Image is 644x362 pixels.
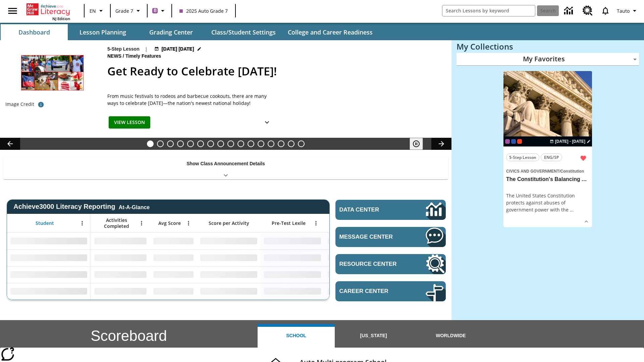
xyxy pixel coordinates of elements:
[52,16,70,21] span: NJ Edition
[177,140,184,147] button: Slide 4 Time for Moon Rules?
[125,53,162,60] span: Timely Features
[217,140,224,147] button: Slide 8 Solar Power to the People
[335,281,446,301] a: Career Center
[581,217,591,227] button: Show Details
[153,46,203,53] button: Jul 17 - Jun 30 Choose Dates
[506,154,539,161] button: 5-Step Lesson
[339,288,406,295] span: Career Center
[548,138,592,144] button: Aug 24 - Aug 24 Choose Dates
[288,140,294,147] button: Slide 15 The Constitution's Balancing Act
[339,234,406,240] span: Message Center
[113,5,145,17] button: Grade: Grade 7, Select a grade
[123,53,124,59] span: /
[258,140,264,147] button: Slide 12 Mixed Practice: Citing Evidence
[237,140,244,147] button: Slide 10 Fashion Forward in Ancient Rome
[91,283,150,300] div: No Data,
[91,249,150,266] div: No Data,
[278,140,284,147] button: Slide 14 Career Lesson
[3,1,22,21] button: Open side menu
[457,53,639,66] div: My Favorites
[162,46,194,53] span: [DATE] [DATE]
[560,169,584,174] span: Constitution
[138,24,205,40] button: Grading Center
[517,139,522,144] div: Test 1
[77,218,87,228] button: Open Menu
[186,160,265,167] p: Show Class Announcement Details
[506,176,589,183] h3: The Constitution's Balancing Act
[324,266,388,283] div: No Data,
[560,2,579,20] a: Data Center
[34,99,48,111] button: Image credit: Top, left to right: Aaron of L.A. Photography/Shutterstock; Aaron of L.A. Photograp...
[335,227,446,247] a: Message Center
[107,53,123,60] span: News
[272,220,306,226] span: Pre-Test Lexile
[544,154,559,161] span: ENG/SP
[506,167,589,175] span: Topic: Civics and Government/Constitution
[577,152,589,164] button: Remove from Favorites
[335,254,446,274] a: Resource Center, Will open in new tab
[145,46,148,53] span: |
[150,5,169,17] button: Boost Class color is purple. Change class color
[91,233,150,249] div: No Data,
[335,324,412,348] button: [US_STATE]
[457,42,639,51] h3: My Collections
[511,139,516,144] div: OL 2025 Auto Grade 8
[137,218,147,228] button: Open Menu
[150,283,197,300] div: No Data,
[282,24,378,40] button: College and Career Readiness
[339,261,406,267] span: Resource Center
[179,7,228,14] span: 2025 Auto Grade 7
[617,7,630,14] span: Tauto
[5,46,99,99] img: Photos of red foods and of people celebrating Juneteenth at parades, Opal's Walk, and at a rodeo.
[335,200,446,220] a: Data Center
[87,5,108,17] button: Language: EN, Select a language
[26,3,70,16] a: Home
[150,266,197,283] div: No Data,
[13,203,150,210] span: Achieve3000 Literacy Reporting
[154,6,157,15] span: B
[410,138,423,150] button: Pause
[94,217,139,229] span: Activities Completed
[150,233,197,249] div: No Data,
[410,138,430,150] div: Pause
[442,5,535,16] input: search field
[412,324,489,348] button: Worldwide
[107,63,443,80] h2: Get Ready to Celebrate Juneteenth!
[115,7,133,14] span: Grade 7
[579,2,597,20] a: Resource Center, Will open in new tab
[109,116,150,129] button: View Lesson
[150,249,197,266] div: No Data,
[503,71,592,228] div: lesson details
[324,233,388,249] div: No Data,
[324,249,388,266] div: No Data,
[505,139,510,144] span: Current Class
[36,220,54,226] span: Student
[209,220,249,226] span: Score per Activity
[597,2,614,19] a: Notifications
[506,192,589,213] div: The United States Constitution protects against abuses of government power with the
[298,140,305,147] button: Slide 16 Point of View
[3,156,448,179] div: Show Class Announcement Details
[187,140,194,147] button: Slide 5 Cruise Ships: Making Waves
[119,203,150,210] div: At-A-Glance
[260,116,274,129] button: Show Details
[1,24,68,40] button: Dashboard
[227,140,234,147] button: Slide 9 Attack of the Terrifying Tomatoes
[258,324,335,348] button: School
[559,169,560,174] span: /
[107,46,140,53] p: 5-Step Lesson
[509,154,536,161] span: 5-Step Lesson
[324,283,388,300] div: No Data,
[69,24,136,40] button: Lesson Planning
[431,138,451,150] button: Lesson carousel, Next
[311,218,321,228] button: Open Menu
[147,140,154,147] button: Slide 1 Get Ready to Celebrate Juneteenth!
[197,140,204,147] button: Slide 6 Private! Keep Out!
[570,206,574,213] span: …
[90,7,96,14] span: EN
[183,218,194,228] button: Open Menu
[167,140,174,147] button: Slide 3 Free Returns: A Gain or a Drain?
[268,140,274,147] button: Slide 13 Pre-release lesson
[555,138,585,144] span: [DATE] - [DATE]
